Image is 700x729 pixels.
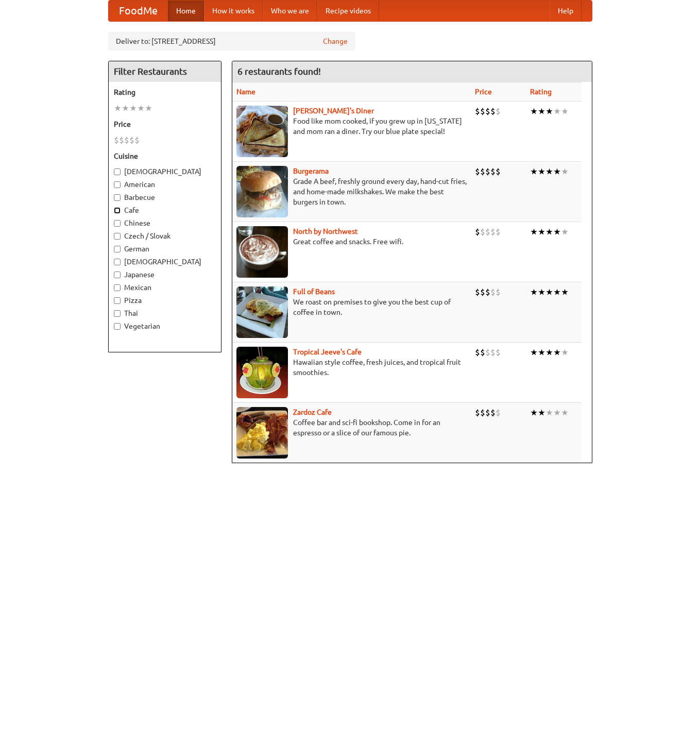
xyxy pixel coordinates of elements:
[538,286,545,298] li: ★
[236,407,288,459] img: zardoz.jpg
[530,286,538,298] li: ★
[553,347,561,358] li: ★
[124,134,129,146] li: $
[114,231,216,241] label: Czech / Slovak
[475,106,480,117] li: $
[561,347,569,358] li: ★
[237,66,321,76] ng-pluralize: 6 restaurants found!
[561,407,569,418] li: ★
[129,103,137,114] li: ★
[480,407,485,418] li: $
[114,134,119,146] li: $
[293,287,335,296] a: Full of Beans
[236,417,467,438] p: Coffee bar and sci-fi bookshop. Come in for an espresso or a slice of our famous pie.
[236,176,467,207] p: Grade A beef, freshly ground every day, hand-cut fries, and home-made milkshakes. We make the bes...
[530,106,538,117] li: ★
[236,297,467,317] p: We roast on premises to give you the best cup of coffee in town.
[114,205,216,215] label: Cafe
[293,408,332,416] b: Zardoz Cafe
[236,286,288,338] img: beans.jpg
[480,106,485,117] li: $
[496,286,501,298] li: $
[114,269,216,280] label: Japanese
[114,323,121,330] input: Vegetarian
[114,119,216,129] h5: Price
[485,106,490,117] li: $
[114,151,216,161] h5: Cuisine
[530,88,552,96] a: Rating
[236,236,467,247] p: Great coffee and snacks. Free wifi.
[490,166,496,177] li: $
[114,297,121,304] input: Pizza
[119,134,124,146] li: $
[114,168,121,175] input: [DEMOGRAPHIC_DATA]
[545,166,553,177] li: ★
[236,347,288,398] img: jeeves.jpg
[293,227,358,235] a: North by Northwest
[293,107,374,115] b: [PERSON_NAME]'s Diner
[317,1,379,21] a: Recipe videos
[561,286,569,298] li: ★
[485,286,490,298] li: $
[553,226,561,238] li: ★
[545,407,553,418] li: ★
[134,134,140,146] li: $
[485,166,490,177] li: $
[236,88,255,96] a: Name
[553,166,561,177] li: ★
[485,347,490,358] li: $
[475,347,480,358] li: $
[114,194,121,201] input: Barbecue
[538,347,545,358] li: ★
[114,259,121,265] input: [DEMOGRAPHIC_DATA]
[550,1,582,21] a: Help
[545,347,553,358] li: ★
[490,286,496,298] li: $
[129,134,134,146] li: $
[114,257,216,267] label: [DEMOGRAPHIC_DATA]
[538,226,545,238] li: ★
[480,166,485,177] li: $
[114,218,216,228] label: Chinese
[204,1,263,21] a: How it works
[561,226,569,238] li: ★
[496,226,501,238] li: $
[553,286,561,298] li: ★
[490,407,496,418] li: $
[236,116,467,137] p: Food like mom cooked, if you grew up in [US_STATE] and mom ran a diner. Try our blue plate special!
[496,166,501,177] li: $
[475,166,480,177] li: $
[114,103,122,114] li: ★
[490,106,496,117] li: $
[114,295,216,306] label: Pizza
[545,106,553,117] li: ★
[475,407,480,418] li: $
[114,166,216,177] label: [DEMOGRAPHIC_DATA]
[114,310,121,317] input: Thai
[480,347,485,358] li: $
[538,166,545,177] li: ★
[109,1,168,21] a: FoodMe
[114,179,216,190] label: American
[236,357,467,378] p: Hawaiian style coffee, fresh juices, and tropical fruit smoothies.
[496,407,501,418] li: $
[114,246,121,252] input: German
[108,32,355,50] div: Deliver to: [STREET_ADDRESS]
[530,407,538,418] li: ★
[553,106,561,117] li: ★
[122,103,129,114] li: ★
[496,347,501,358] li: $
[114,192,216,202] label: Barbecue
[496,106,501,117] li: $
[553,407,561,418] li: ★
[114,321,216,331] label: Vegetarian
[538,407,545,418] li: ★
[236,226,288,278] img: north.jpg
[114,181,121,188] input: American
[293,167,329,175] a: Burgerama
[475,286,480,298] li: $
[109,61,221,82] h4: Filter Restaurants
[293,348,362,356] a: Tropical Jeeve's Cafe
